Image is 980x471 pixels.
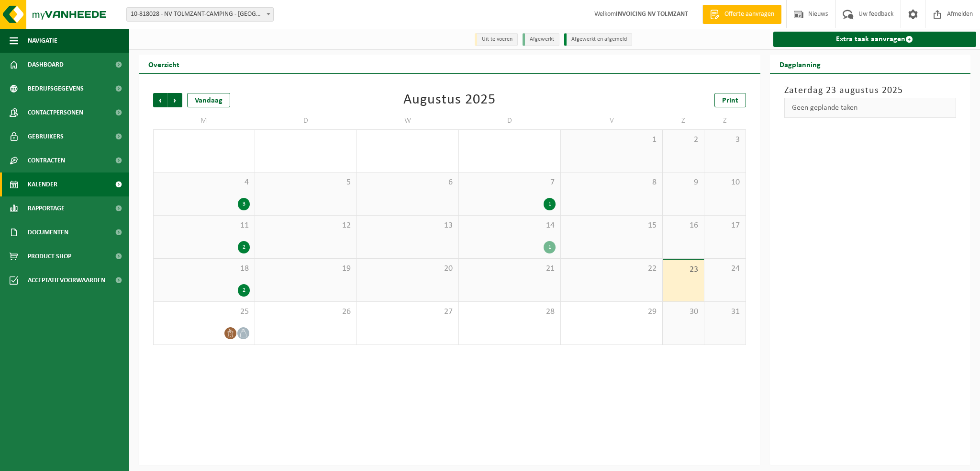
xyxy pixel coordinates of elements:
[566,307,657,317] span: 29
[153,93,167,107] span: Vorige
[663,112,704,129] td: Z
[464,264,556,274] span: 21
[668,135,699,145] span: 2
[702,5,781,24] a: Offerte aanvragen
[566,220,657,231] span: 15
[187,93,230,107] div: Vandaag
[238,198,250,210] div: 3
[722,97,738,104] span: Print
[709,220,741,231] span: 17
[784,98,957,118] div: Geen geplande taken
[564,33,632,46] li: Afgewerkt en afgemeld
[722,10,777,19] span: Offerte aanvragen
[566,135,657,145] span: 1
[544,241,556,253] div: 1
[357,112,459,129] td: W
[260,307,352,317] span: 26
[28,77,84,101] span: Bedrijfsgegevens
[709,177,741,188] span: 10
[28,220,68,244] span: Documenten
[668,307,699,317] span: 30
[704,112,746,129] td: Z
[668,177,699,188] span: 9
[668,220,699,231] span: 16
[238,284,250,297] div: 2
[28,29,57,53] span: Navigatie
[784,83,957,98] h3: Zaterdag 23 augustus 2025
[362,264,454,274] span: 20
[127,8,273,21] span: 10-818028 - NV TOLMZANT-CAMPING - DE HAAN
[158,220,250,231] span: 11
[714,93,746,107] a: Print
[28,268,105,292] span: Acceptatievoorwaarden
[28,149,65,172] span: Contracten
[28,125,64,149] span: Gebruikers
[158,264,250,274] span: 18
[709,135,741,145] span: 3
[561,112,663,129] td: V
[464,307,556,317] span: 28
[709,264,741,274] span: 24
[668,264,699,275] span: 23
[362,307,454,317] span: 27
[362,220,454,231] span: 13
[616,11,688,18] strong: INVOICING NV TOLMZANT
[566,264,657,274] span: 22
[770,55,830,73] h2: Dagplanning
[28,172,57,196] span: Kalender
[475,33,518,46] li: Uit te voeren
[153,112,255,129] td: M
[464,177,556,188] span: 7
[126,7,274,22] span: 10-818028 - NV TOLMZANT-CAMPING - DE HAAN
[28,196,65,220] span: Rapportage
[773,32,977,47] a: Extra taak aanvragen
[158,177,250,188] span: 4
[566,177,657,188] span: 8
[260,220,352,231] span: 12
[28,101,83,125] span: Contactpersonen
[238,241,250,253] div: 2
[403,93,496,107] div: Augustus 2025
[260,264,352,274] span: 19
[28,244,71,268] span: Product Shop
[139,55,189,73] h2: Overzicht
[362,177,454,188] span: 6
[523,33,559,46] li: Afgewerkt
[459,112,561,129] td: D
[544,198,556,210] div: 1
[709,307,741,317] span: 31
[260,177,352,188] span: 5
[158,307,250,317] span: 25
[255,112,357,129] td: D
[168,93,182,107] span: Volgende
[464,220,556,231] span: 14
[28,53,64,77] span: Dashboard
